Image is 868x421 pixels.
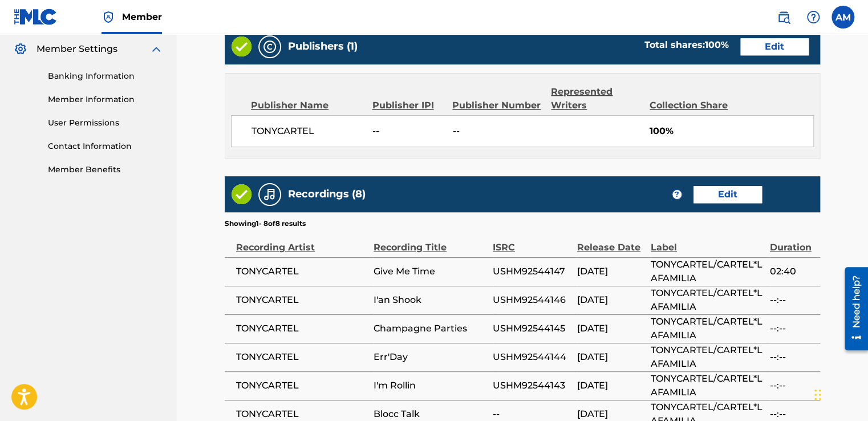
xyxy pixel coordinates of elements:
[48,117,163,129] a: User Permissions
[149,42,163,56] img: expand
[122,10,162,23] span: Member
[236,322,368,335] span: TONYCARTEL
[811,366,868,421] iframe: Chat Widget
[232,184,252,204] img: Valid
[651,372,764,399] span: TONYCARTEL/CARTEL*LAFAMILIA
[770,322,814,335] span: --:--
[836,263,868,355] iframe: Resource Center
[236,407,368,421] span: TONYCARTEL
[374,265,487,278] span: Give Me Time
[236,293,368,307] span: TONYCARTEL
[806,10,820,24] img: help
[263,188,277,201] img: Recordings
[770,407,814,421] span: --:--
[251,99,363,112] div: Publisher Name
[374,350,487,364] span: Err'Day
[493,322,571,335] span: USHM92544145
[577,293,645,307] span: [DATE]
[374,293,487,307] span: I'an Shook
[693,186,762,203] a: Edit
[236,350,368,364] span: TONYCARTEL
[372,99,444,112] div: Publisher IPI
[236,379,368,392] span: TONYCARTEL
[772,6,795,29] a: Public Search
[232,37,252,56] img: Valid
[288,40,358,53] h5: Publishers (1)
[374,407,487,421] span: Blocc Talk
[577,350,645,364] span: [DATE]
[770,379,814,392] span: --:--
[493,293,571,307] span: USHM92544146
[650,124,813,138] span: 100%
[288,188,366,201] h5: Recordings (8)
[493,379,571,392] span: USHM92544143
[802,6,825,29] div: Help
[770,293,814,307] span: --:--
[14,42,27,56] img: Member Settings
[452,99,542,112] div: Publisher Number
[577,265,645,278] span: [DATE]
[672,190,682,199] span: ?
[770,350,814,364] span: --:--
[374,322,487,335] span: Champagne Parties
[577,407,645,421] span: [DATE]
[372,124,444,138] span: --
[453,124,543,138] span: --
[102,10,115,24] img: Top Rightsholder
[551,85,641,112] div: Represented Writers
[48,94,163,106] a: Member Information
[48,70,163,82] a: Banking Information
[777,10,790,24] img: search
[48,164,163,176] a: Member Benefits
[374,229,487,254] div: Recording Title
[832,6,854,29] div: User Menu
[644,38,729,52] div: Total shares:
[252,124,364,138] span: TONYCARTEL
[236,229,368,254] div: Recording Artist
[577,322,645,335] span: [DATE]
[14,9,58,25] img: MLC Logo
[740,38,809,55] a: Edit
[651,286,764,314] span: TONYCARTEL/CARTEL*LAFAMILIA
[263,40,277,54] img: Publishers
[577,229,645,254] div: Release Date
[651,258,764,285] span: TONYCARTEL/CARTEL*LAFAMILIA
[651,343,764,371] span: TONYCARTEL/CARTEL*LAFAMILIA
[374,379,487,392] span: I'm Rollin
[705,39,729,50] span: 100 %
[36,42,117,56] span: Member Settings
[493,265,571,278] span: USHM92544147
[814,378,821,412] div: Drag
[236,265,368,278] span: TONYCARTEL
[770,229,814,254] div: Duration
[48,140,163,152] a: Contact Information
[225,218,306,229] p: Showing 1 - 8 of 8 results
[651,315,764,342] span: TONYCARTEL/CARTEL*LAFAMILIA
[770,265,814,278] span: 02:40
[650,99,734,112] div: Collection Share
[493,229,571,254] div: ISRC
[651,229,764,254] div: Label
[493,350,571,364] span: USHM92544144
[577,379,645,392] span: [DATE]
[493,407,571,421] span: --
